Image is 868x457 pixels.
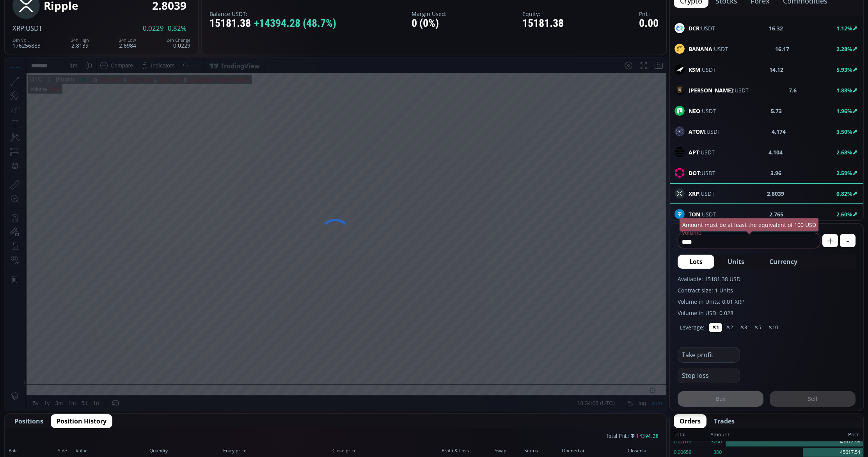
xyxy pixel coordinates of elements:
[634,342,641,348] div: log
[678,255,714,269] button: Lots
[728,257,744,266] span: Units
[689,66,716,74] span: :USDT
[146,4,170,11] div: Indicators
[639,18,659,30] div: 0.00
[751,323,764,332] button: ✕5
[167,38,190,48] div: 0.0229
[689,107,700,115] b: NEO
[836,169,852,177] b: 2.59%
[209,19,245,25] div: −7.80 (−0.01%)
[65,4,73,11] div: 1 m
[28,342,34,348] div: 5y
[689,107,716,115] span: :USDT
[689,149,699,156] b: APT
[119,38,136,48] div: 2.6984
[149,19,153,25] div: L
[77,342,83,348] div: 5d
[674,430,710,440] div: Total
[149,447,221,454] span: Quantity
[678,309,856,317] label: Volume in USD: 0.028
[737,323,750,332] button: ✕3
[674,414,706,428] button: Orders
[7,104,13,112] div: 
[495,447,522,454] span: Swap
[25,28,42,34] div: Volume
[522,18,564,30] div: 15181.38
[836,25,852,32] b: 1.12%
[51,414,112,428] button: Position History
[89,19,93,25] div: O
[709,323,722,332] button: ✕1
[254,18,336,30] span: +14394.28 (48.7%)
[644,338,660,352] div: Toggle Auto Scale
[689,66,700,73] b: KSM
[710,430,730,440] div: Amount
[680,218,819,232] div: Amount must be at least the equivalent of 100 USD
[758,255,809,269] button: Currency
[143,25,164,32] span: 0.0229
[723,323,736,332] button: ✕2
[18,319,21,330] div: Hide Drawings Toolbar
[88,342,94,348] div: 1d
[769,148,783,156] b: 4.104
[522,11,564,17] label: Equity:
[836,128,852,135] b: 3.50%
[770,169,781,177] b: 3.96
[836,87,852,94] b: 1.88%
[711,437,722,447] div: 3200
[620,338,631,352] div: Toggle Percentage
[9,447,55,454] span: Pair
[689,45,728,53] span: :USDT
[836,66,852,73] b: 5.93%
[51,342,58,348] div: 3m
[631,338,644,352] div: Toggle Log Scale
[613,447,662,454] span: Closed at
[775,45,789,53] b: 16.17
[25,18,38,25] div: BTC
[209,11,336,17] label: Balance USDT:
[678,298,856,306] label: Volume in Units: 0.01 XRP
[789,86,797,94] b: 7.6
[689,24,715,32] span: :USDT
[38,18,46,25] div: 1
[726,437,863,447] div: 45612.98
[765,323,781,332] button: ✕10
[179,19,183,25] div: C
[769,24,783,32] b: 16.32
[689,211,700,218] b: TON
[524,447,559,454] span: Status
[689,86,749,94] span: :USDT
[119,38,136,43] div: 24h Low
[836,149,852,156] b: 2.68%
[674,437,691,447] div: 0.07016
[442,447,492,454] span: Profit & Loss
[680,323,705,331] label: Leverage:
[119,19,123,25] div: H
[12,24,24,33] span: XRP
[680,416,701,426] span: Orders
[24,24,42,33] span: :USDT
[836,107,852,115] b: 1.96%
[840,234,856,247] button: -
[106,4,128,11] div: Compare
[769,210,783,218] b: 2.765
[46,18,69,25] div: Bitcoin
[76,447,147,454] span: Value
[714,416,735,426] span: Trades
[678,275,856,283] label: Available: 15181.38 USD
[12,38,41,48] div: 176256883
[183,19,207,25] div: 110036.07
[209,18,336,30] div: 15181.38
[647,342,657,348] div: auto
[223,447,330,454] span: Entry price
[168,25,186,32] span: 0.82%
[58,447,73,454] span: Side
[689,87,733,94] b: [PERSON_NAME]
[64,342,71,348] div: 1m
[708,414,740,428] button: Trades
[93,19,117,25] div: 110043.87
[689,128,721,136] span: :USDT
[570,338,613,352] button: 18:34:06 (UTC)
[678,286,856,294] label: Contract size: 1 Units
[636,432,659,440] span: 14394.28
